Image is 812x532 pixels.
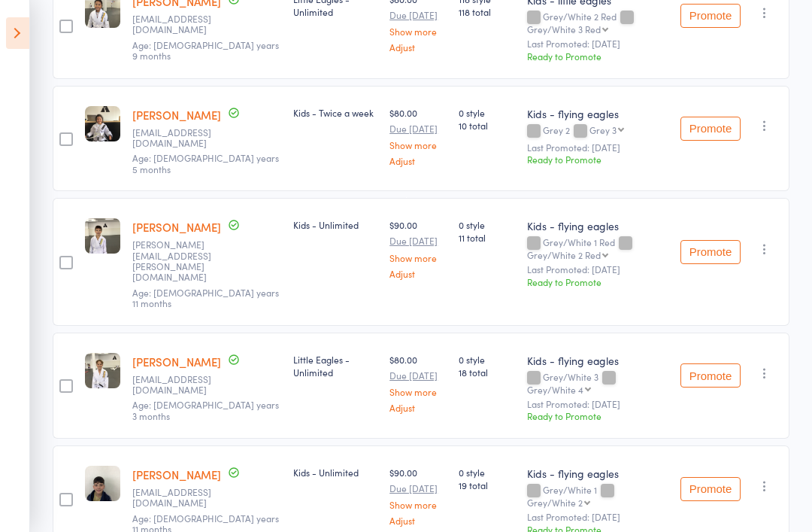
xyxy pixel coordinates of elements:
div: Ready to Promote [527,50,668,62]
div: Kids - Twice a week [293,106,377,119]
span: 10 total [459,119,514,132]
a: Show more [389,26,447,36]
span: 0 style [459,218,514,231]
small: Last Promoted: [DATE] [527,399,668,409]
div: Kids - flying eagles [527,466,668,481]
span: 11 total [459,231,514,244]
div: Kids - Unlimited [293,466,377,479]
small: Last Promoted: [DATE] [527,512,668,522]
img: image1720827988.png [85,466,120,501]
a: Adjust [389,515,447,525]
div: $80.00 [389,353,447,412]
div: Kids - flying eagles [527,218,668,233]
a: [PERSON_NAME] [132,467,221,482]
button: Promote [680,4,741,28]
a: Adjust [389,156,447,166]
button: Promote [680,363,741,388]
div: $90.00 [389,218,447,278]
small: Due [DATE] [389,10,447,20]
img: image1675144185.png [85,106,120,141]
small: rob@cancerfitaustralia.com.au [132,127,230,149]
small: Last Promoted: [DATE] [527,142,668,153]
small: Due [DATE] [389,123,447,134]
small: Last Promoted: [DATE] [527,38,668,49]
button: Promote [680,240,741,264]
div: Grey/White 2 [527,497,583,507]
a: Show more [389,500,447,509]
img: image1707288358.png [85,353,120,388]
div: Grey/White 2 Red [527,250,601,260]
span: 18 total [459,366,514,378]
div: Grey/White 3 [527,372,668,394]
a: [PERSON_NAME] [132,354,221,369]
small: Due [DATE] [389,483,447,494]
a: Adjust [389,269,447,278]
button: Promote [680,477,741,501]
span: 19 total [459,479,514,491]
a: Adjust [389,42,447,52]
span: Age: [DEMOGRAPHIC_DATA] years 9 months [132,38,279,62]
span: Age: [DEMOGRAPHIC_DATA] years 3 months [132,398,279,421]
a: [PERSON_NAME] [132,219,221,235]
span: 118 total [459,5,514,18]
span: 0 style [459,106,514,119]
small: chi@ctngroup.com.au [132,14,230,35]
a: [PERSON_NAME] [132,107,221,123]
div: Grey 3 [589,125,617,135]
div: Little Eagles - Unlimited [293,353,377,378]
div: Grey/White 2 Red [527,11,668,34]
div: $90.00 [389,466,447,525]
span: Age: [DEMOGRAPHIC_DATA] years 5 months [132,151,279,175]
a: Show more [389,140,447,150]
small: Due [DATE] [389,236,447,246]
button: Promote [680,117,741,141]
a: Show more [389,387,447,397]
div: Grey/White 3 Red [527,24,601,34]
div: Kids - flying eagles [527,106,668,121]
small: kmfreitas88@gmail.com [132,374,230,396]
img: image1676266951.png [85,218,120,254]
span: Age: [DEMOGRAPHIC_DATA] years 11 months [132,286,279,309]
span: 0 style [459,466,514,479]
small: Spada.louise@gmail.com [132,239,230,283]
div: Ready to Promote [527,153,668,166]
div: Ready to Promote [527,409,668,422]
div: Kids - Unlimited [293,218,377,231]
div: Ready to Promote [527,275,668,288]
a: Adjust [389,403,447,412]
a: Show more [389,253,447,263]
div: Kids - flying eagles [527,353,668,368]
div: Grey/White 4 [527,385,583,394]
small: Last Promoted: [DATE] [527,264,668,275]
small: nataliestanic@hotmail.com [132,487,230,509]
div: Grey 2 [527,125,668,138]
div: Grey/White 1 Red [527,237,668,260]
span: 0 style [459,353,514,366]
small: Due [DATE] [389,370,447,381]
div: $80.00 [389,106,447,166]
div: Grey/White 1 [527,485,668,507]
